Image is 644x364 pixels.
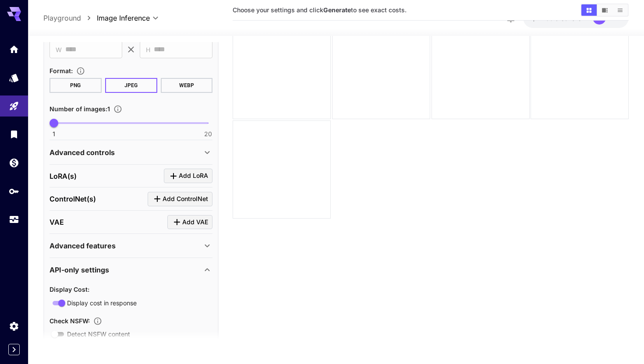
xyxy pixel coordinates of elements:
[161,78,213,93] button: WEBP
[167,215,212,230] button: Click to add VAE
[50,147,115,158] p: Advanced controls
[9,101,19,112] div: Playground
[50,105,110,113] span: Number of images : 1
[43,13,97,23] nav: breadcrumb
[323,6,351,14] b: Generate
[9,129,19,140] div: Library
[580,4,629,17] div: Show images in grid viewShow images in video viewShow images in list view
[50,194,96,204] p: ControlNet(s)
[50,259,212,280] div: API-only settings
[9,44,19,55] div: Home
[9,157,19,168] div: Wallet
[43,13,81,23] a: Playground
[67,298,137,307] span: Display cost in response
[8,344,20,355] button: Expand sidebar
[50,142,212,163] div: Advanced controls
[90,317,106,325] button: When enabled, the API uses a pre-trained model to flag content that may be NSFW. The response wil...
[555,14,586,22] span: credits left
[233,6,407,14] span: Choose your settings and click to see exact costs.
[50,317,90,325] span: Check NSFW :
[50,217,64,227] p: VAE
[9,72,19,83] div: Models
[204,130,212,138] span: 20
[597,4,612,16] button: Show images in video view
[56,45,62,55] span: W
[50,171,77,181] p: LoRA(s)
[50,265,109,275] p: API-only settings
[9,321,19,332] div: Settings
[581,4,597,16] button: Show images in grid view
[53,130,55,138] span: 1
[50,286,89,293] span: Display Cost :
[97,13,150,23] span: Image Inference
[50,67,73,74] span: Format :
[163,194,208,205] span: Add ControlNet
[50,240,116,251] p: Advanced features
[146,45,150,55] span: H
[73,67,88,75] button: Choose the file format for the output image.
[9,186,19,197] div: API Keys
[9,214,19,225] div: Usage
[50,78,102,93] button: PNG
[532,14,555,22] span: $22.00
[50,235,212,256] div: Advanced features
[612,4,628,16] button: Show images in list view
[105,78,157,93] button: JPEG
[179,170,208,181] span: Add LoRA
[148,192,212,206] button: Click to add ControlNet
[182,217,208,228] span: Add VAE
[110,105,126,113] button: Specify how many images to generate in a single request. Each image generation will be charged se...
[164,169,212,183] button: Click to add LoRA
